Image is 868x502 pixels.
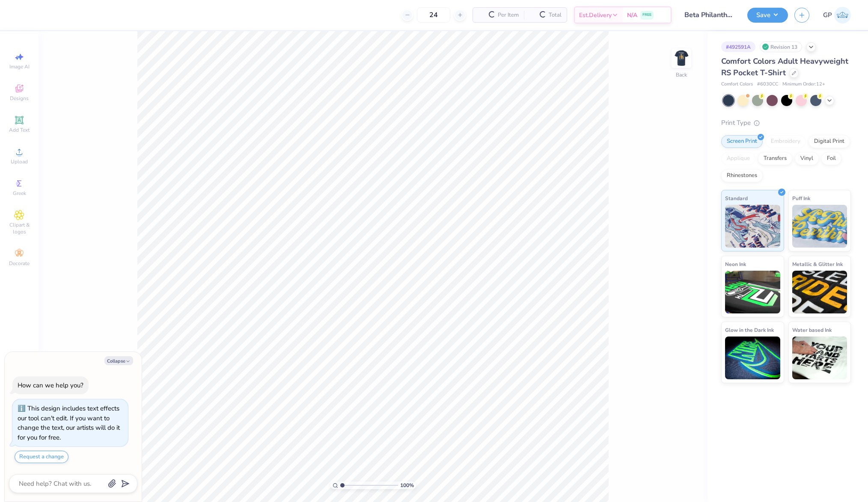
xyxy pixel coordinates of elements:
span: Est. Delivery [579,11,612,20]
div: How can we help you? [18,381,83,390]
div: Screen Print [721,135,763,148]
span: Decorate [9,260,30,267]
span: Greek [13,190,26,197]
span: GP [823,10,832,20]
span: Designs [10,95,29,102]
div: Digital Print [809,135,850,148]
span: Comfort Colors [721,81,753,88]
span: N/A [627,11,637,20]
div: Foil [821,152,841,165]
span: Total [549,11,562,20]
span: Metallic & Glitter Ink [792,260,843,269]
img: Standard [725,205,780,248]
span: Clipart & logos [4,221,34,235]
span: Neon Ink [725,260,746,269]
div: This design includes text effects our tool can't edit. If you want to change the text, our artist... [18,404,120,442]
img: Puff Ink [792,205,847,248]
input: Untitled Design [678,6,741,24]
span: FREE [642,12,651,18]
span: Glow in the Dark Ink [725,325,774,334]
span: 100 % [400,481,414,489]
div: Revision 13 [760,41,802,52]
span: Water based Ink [792,325,832,334]
div: Back [676,71,687,79]
span: Standard [725,194,748,203]
img: Water based Ink [792,337,847,379]
div: Vinyl [795,152,819,165]
span: Comfort Colors Adult Heavyweight RS Pocket T-Shirt [721,56,848,78]
a: GP [823,7,851,24]
div: Transfers [758,152,792,165]
img: Metallic & Glitter Ink [792,271,847,313]
div: Print Type [721,118,851,128]
span: Minimum Order: 12 + [782,81,825,88]
img: Gene Padilla [834,7,851,24]
div: Embroidery [765,135,806,148]
input: – – [417,7,450,23]
span: Puff Ink [792,194,810,203]
span: Add Text [9,127,30,133]
span: # 6030CC [757,81,778,88]
button: Request a change [15,451,68,463]
span: Upload [11,158,28,165]
img: Neon Ink [725,271,780,313]
button: Collapse [104,356,133,365]
div: Applique [721,152,755,165]
img: Back [673,50,690,67]
img: Glow in the Dark Ink [725,337,780,379]
span: Per Item [498,11,519,20]
span: Image AI [9,63,30,70]
button: Save [747,8,788,23]
div: Rhinestones [721,169,763,182]
div: # 492591A [721,41,755,52]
